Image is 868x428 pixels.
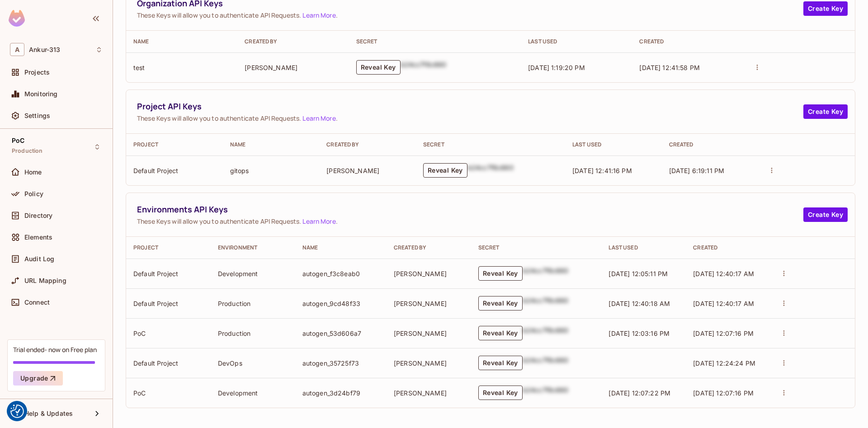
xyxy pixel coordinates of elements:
[356,60,401,75] button: Reveal Key
[401,60,447,75] div: b24cc7f8c660
[211,288,295,318] td: Production
[394,244,464,251] div: Created By
[24,69,50,76] span: Projects
[523,386,569,400] div: b24cc7f8c660
[137,101,803,112] span: Project API Keys
[609,300,670,307] span: [DATE] 12:40:18 AM
[356,38,514,45] div: Secret
[523,326,569,340] div: b24cc7f8c660
[24,190,43,198] span: Policy
[211,318,295,348] td: Production
[295,348,387,378] td: autogen_35725f73
[12,147,43,155] span: Production
[387,288,471,318] td: [PERSON_NAME]
[126,348,211,378] td: Default Project
[10,43,24,56] span: A
[693,244,763,251] div: Created
[778,297,790,310] button: actions
[302,114,335,122] a: Learn More
[295,378,387,408] td: autogen_3d24bf79
[693,270,754,277] span: [DATE] 12:40:17 AM
[693,329,754,337] span: [DATE] 12:07:16 PM
[29,46,60,53] span: Workspace: Ankur-313
[609,329,670,337] span: [DATE] 12:03:16 PM
[126,318,211,348] td: PoC
[326,141,409,148] div: Created By
[319,155,416,185] td: [PERSON_NAME]
[211,378,295,408] td: Development
[387,259,471,288] td: [PERSON_NAME]
[387,348,471,378] td: [PERSON_NAME]
[478,244,594,251] div: Secret
[572,167,632,174] span: [DATE] 12:41:16 PM
[523,266,569,281] div: b24cc7f8c660
[803,207,848,222] button: Create Key
[24,277,66,284] span: URL Mapping
[13,371,63,386] button: Upgrade
[13,345,97,354] div: Trial ended- now on Free plan
[572,141,655,148] div: Last Used
[133,141,216,148] div: Project
[133,244,203,251] div: Project
[126,288,211,318] td: Default Project
[478,356,523,370] button: Reveal Key
[295,318,387,348] td: autogen_53d606a7
[778,267,790,280] button: actions
[137,204,803,215] span: Environments API Keys
[24,112,50,119] span: Settings
[803,104,848,119] button: Create Key
[423,163,467,178] button: Reveal Key
[12,137,24,144] span: PoC
[24,234,52,241] span: Elements
[237,52,349,82] td: [PERSON_NAME]
[10,404,24,418] img: Revisit consent button
[24,299,50,306] span: Connect
[693,359,755,367] span: [DATE] 12:24:24 PM
[669,141,751,148] div: Created
[24,255,54,263] span: Audit Log
[467,163,514,178] div: b24cc7f8c660
[302,217,335,226] a: Learn More
[778,327,790,339] button: actions
[778,386,790,399] button: actions
[803,1,848,16] button: Create Key
[302,11,335,19] a: Learn More
[137,11,803,19] span: These Keys will allow you to authenticate API Requests. .
[609,389,670,397] span: [DATE] 12:07:22 PM
[639,38,736,45] div: Created
[669,167,725,174] span: [DATE] 6:19:11 PM
[223,155,320,185] td: gitops
[523,356,569,370] div: b24cc7f8c660
[295,259,387,288] td: autogen_f3c8eab0
[137,114,803,122] span: These Keys will allow you to authenticate API Requests. .
[387,378,471,408] td: [PERSON_NAME]
[778,357,790,369] button: actions
[765,164,778,177] button: actions
[24,212,52,219] span: Directory
[245,38,341,45] div: Created By
[230,141,312,148] div: Name
[9,10,25,27] img: SReyMgAAAABJRU5ErkJggg==
[523,296,569,310] div: b24cc7f8c660
[211,348,295,378] td: DevOps
[211,259,295,288] td: Development
[24,410,73,417] span: Help & Updates
[528,64,585,71] span: [DATE] 1:19:20 PM
[10,404,24,418] button: Consent Preferences
[528,38,625,45] div: Last Used
[24,90,58,98] span: Monitoring
[693,300,754,307] span: [DATE] 12:40:17 AM
[302,244,379,251] div: Name
[478,326,523,340] button: Reveal Key
[693,389,754,397] span: [DATE] 12:07:16 PM
[751,61,764,74] button: actions
[137,217,803,226] span: These Keys will allow you to authenticate API Requests. .
[295,288,387,318] td: autogen_9cd48f33
[126,155,223,185] td: Default Project
[423,141,558,148] div: Secret
[126,259,211,288] td: Default Project
[609,244,679,251] div: Last Used
[609,270,668,277] span: [DATE] 12:05:11 PM
[639,64,700,71] span: [DATE] 12:41:58 PM
[478,296,523,310] button: Reveal Key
